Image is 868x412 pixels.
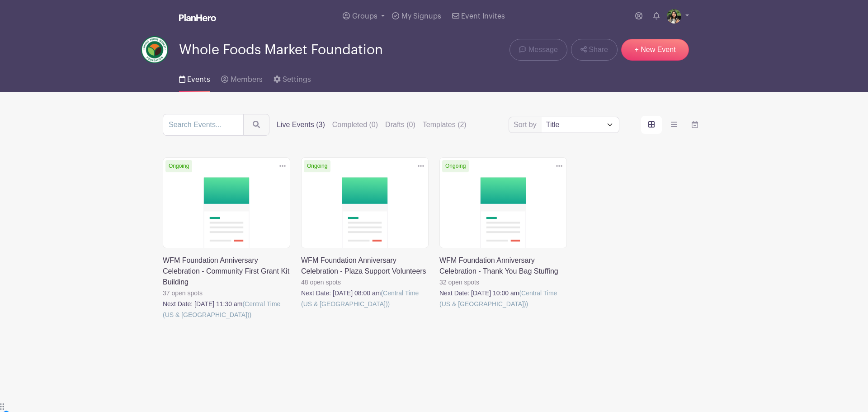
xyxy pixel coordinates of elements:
[528,44,558,55] span: Message
[163,114,244,136] input: Search Events...
[277,119,467,130] div: filters
[231,76,263,83] span: Members
[221,63,262,92] a: Members
[571,39,618,61] a: Share
[509,39,567,61] a: Message
[667,9,681,24] img: mireya.jpg
[277,119,325,130] label: Live Events (3)
[141,36,168,63] img: wfmf_primary_badge_4c.png
[283,76,311,83] span: Settings
[423,119,467,130] label: Templates (2)
[589,44,608,55] span: Share
[401,13,441,20] span: My Signups
[274,63,311,92] a: Settings
[179,14,216,21] img: logo_white-6c42ec7e38ccf1d336a20a19083b03d10ae64f83f12c07503d8b9e83406b4c7d.svg
[641,116,705,134] div: order and view
[621,39,689,61] a: + New Event
[332,119,378,130] label: Completed (0)
[179,43,383,57] span: Whole Foods Market Foundation
[352,13,377,20] span: Groups
[187,76,210,83] span: Events
[385,119,415,130] label: Drafts (0)
[514,119,539,130] label: Sort by
[179,63,210,92] a: Events
[461,13,505,20] span: Event Invites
